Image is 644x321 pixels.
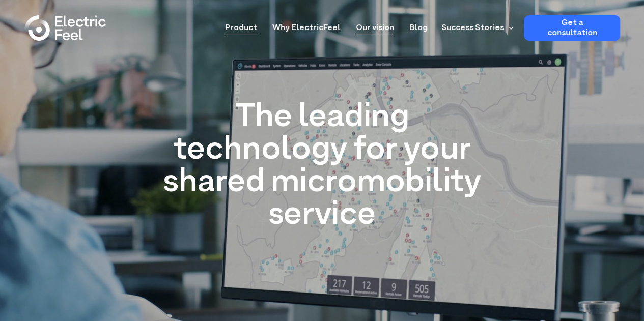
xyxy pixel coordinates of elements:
[577,254,630,307] iframe: Chatbot
[409,15,428,34] a: Blog
[225,15,257,34] a: Product
[441,22,504,34] div: Success Stories
[524,15,620,41] a: Get a consultation
[435,15,516,41] div: Success Stories
[272,15,341,34] a: Why ElectricFeel
[38,40,88,60] input: Submit
[356,15,394,34] a: Our vision
[159,102,485,232] h1: The leading technology for your shared micromobility service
